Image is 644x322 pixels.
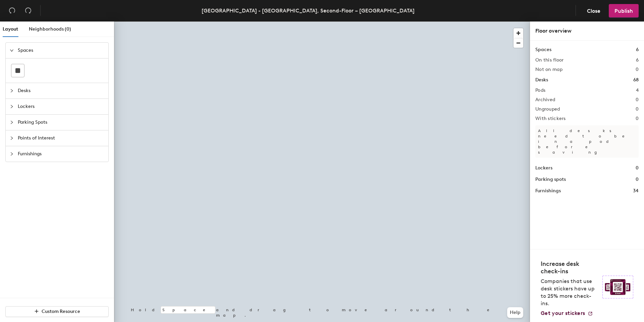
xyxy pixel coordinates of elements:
[3,26,18,32] span: Layout
[602,276,633,298] img: Sticker logo
[10,105,14,109] span: collapsed
[535,116,566,121] h2: With stickers
[202,6,415,15] div: [GEOGRAPHIC_DATA] - [GEOGRAPHIC_DATA], Second-Floor – [GEOGRAPHIC_DATA]
[633,76,639,84] h1: 68
[636,107,639,112] h2: 0
[636,97,639,103] h2: 0
[581,4,606,17] button: Close
[614,8,633,14] span: Publish
[535,67,562,72] h2: Not on map
[636,57,639,63] h2: 6
[10,89,14,93] span: collapsed
[5,306,109,317] button: Custom Resource
[21,4,35,17] button: Redo (⌘ + ⇧ + Z)
[535,57,564,63] h2: On this floor
[541,310,593,317] a: Get your stickers
[636,46,639,53] h1: 6
[633,187,639,195] h1: 34
[636,67,639,72] h2: 0
[636,88,639,93] h2: 4
[535,164,552,172] h1: Lockers
[42,309,80,314] span: Custom Resource
[636,116,639,121] h2: 0
[587,8,600,14] span: Close
[535,76,548,84] h1: Desks
[609,4,639,17] button: Publish
[636,164,639,172] h1: 0
[636,176,639,183] h1: 0
[18,99,104,114] span: Lockers
[18,115,104,130] span: Parking Spots
[541,260,598,275] h4: Increase desk check-ins
[535,125,639,158] p: All desks need to be in a pod before saving
[535,97,555,103] h2: Archived
[5,4,19,17] button: Undo (⌘ + Z)
[10,136,14,140] span: collapsed
[10,48,14,52] span: expanded
[535,88,545,93] h2: Pods
[18,43,104,58] span: Spaces
[10,120,14,124] span: collapsed
[535,27,639,35] div: Floor overview
[535,187,561,195] h1: Furnishings
[535,176,566,183] h1: Parking spots
[541,278,598,307] p: Companies that use desk stickers have up to 25% more check-ins.
[18,146,104,162] span: Furnishings
[29,26,71,32] span: Neighborhoods (0)
[18,83,104,98] span: Desks
[541,310,585,316] span: Get your stickers
[10,152,14,156] span: collapsed
[507,307,523,318] button: Help
[535,107,560,112] h2: Ungrouped
[535,46,551,53] h1: Spaces
[18,130,104,146] span: Points of Interest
